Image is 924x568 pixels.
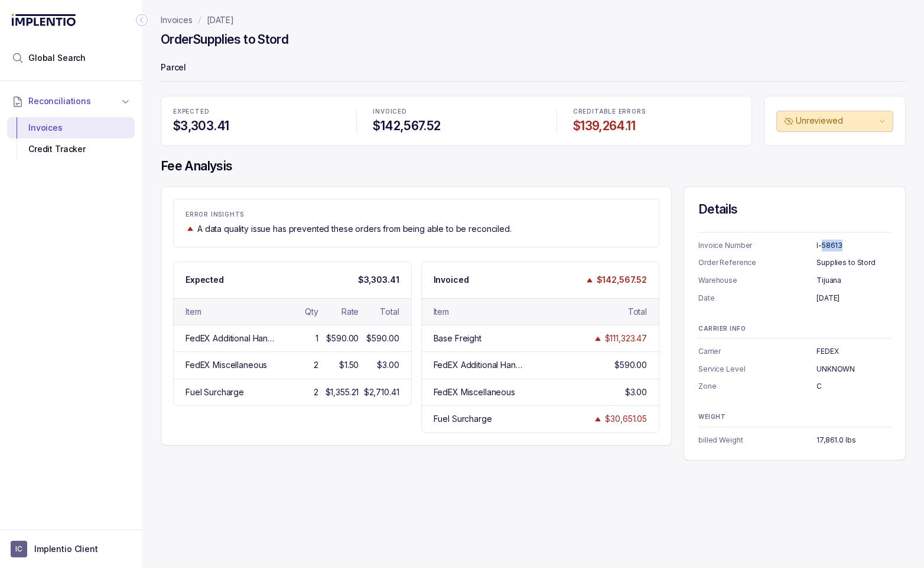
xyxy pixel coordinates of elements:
[186,224,195,233] img: trend image
[593,415,603,424] img: trend image
[7,115,135,163] div: Reconciliations
[698,292,816,304] p: Date
[326,386,359,398] div: $1,355.21
[161,57,906,80] p: Parcel
[28,52,86,64] span: Global Search
[373,108,539,115] p: INVOICED
[28,95,91,107] span: Reconciliations
[698,346,891,392] ul: Information Summary
[698,346,816,357] p: Carrier
[305,306,318,318] div: Qty
[186,333,278,344] div: FedEX Additional Handling Surcharge
[358,274,399,286] p: $3,303.41
[366,333,399,344] div: $590.00
[573,108,740,115] p: CREDITABLE ERRORS
[698,363,816,375] p: Service Level
[315,333,318,344] div: 1
[380,306,399,318] div: Total
[816,380,891,392] p: C
[7,88,135,114] button: Reconciliations
[197,223,512,235] p: A data quality issue has prevented these orders from being able to be reconciled.
[17,117,125,138] div: Invoices
[625,386,647,398] div: $3.00
[698,240,891,304] ul: Information Summary
[326,333,359,344] div: $590.00
[698,275,816,286] p: Warehouse
[161,14,234,26] nav: breadcrumb
[698,325,891,333] p: CARRIER INFO
[186,359,267,371] div: FedEX Miscellaneous
[434,306,449,318] div: Item
[816,363,891,375] p: UNKNOWN
[698,434,816,446] p: billed Weight
[434,274,469,286] p: Invoiced
[796,115,876,127] p: Unreviewed
[593,334,603,343] img: trend image
[698,380,816,392] p: Zone
[11,541,131,557] button: User initialsImplentio Client
[614,359,647,371] div: $590.00
[776,111,893,132] button: Unreviewed
[434,386,515,398] div: FedEX Miscellaneous
[434,413,492,425] div: Fuel Surcharge
[434,359,526,371] div: FedEX Additional Handling Surcharge
[377,359,399,371] div: $3.00
[698,414,891,421] p: WEIGHT
[698,434,891,446] ul: Information Summary
[816,346,891,357] p: FEDEX
[434,333,481,344] div: Base Freight
[341,306,359,318] div: Rate
[17,138,125,160] div: Credit Tracker
[628,306,647,318] div: Total
[698,257,816,269] p: Order Reference
[34,543,98,555] p: Implentio Client
[573,118,740,134] h4: $139,264.11
[314,386,318,398] div: 2
[339,359,359,371] div: $1.50
[173,118,340,134] h4: $3,303.41
[698,240,816,251] p: Invoice Number
[364,386,399,398] div: $2,710.41
[186,306,201,318] div: Item
[585,276,594,285] img: trend image
[161,31,288,48] h4: Order Supplies to Stord
[11,541,27,557] span: User initials
[605,333,647,344] div: $111,323.47
[597,274,647,286] p: $142,567.52
[605,413,647,425] div: $30,651.05
[186,386,244,398] div: Fuel Surcharge
[816,434,891,446] p: 17,861.0 lbs
[816,257,891,269] p: Supplies to Stord
[173,108,340,115] p: EXPECTED
[207,14,234,26] a: [DATE]
[373,118,539,134] h4: $142,567.52
[816,240,891,251] p: I-58613
[698,201,891,218] h4: Details
[161,158,906,175] h4: Fee Analysis
[816,275,891,286] p: Tijuana
[135,13,149,27] div: Collapse Icon
[186,211,647,218] p: ERROR INSIGHTS
[816,292,891,304] p: [DATE]
[161,14,193,26] a: Invoices
[314,359,318,371] div: 2
[186,274,224,286] p: Expected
